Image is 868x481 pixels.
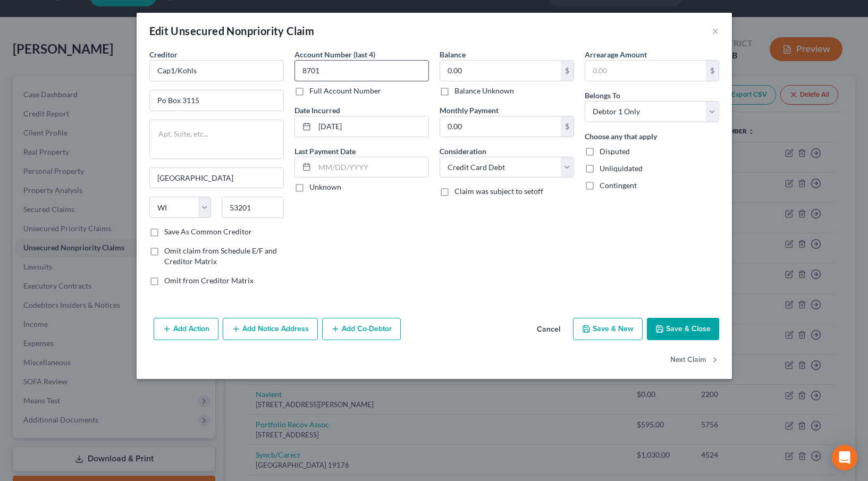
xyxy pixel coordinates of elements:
label: Arrearage Amount [585,49,647,60]
div: Open Intercom Messenger [832,445,857,470]
span: Disputed [600,147,630,156]
div: Edit Unsecured Nonpriority Claim [149,23,315,38]
input: 0.00 [585,61,706,81]
input: 0.00 [440,61,561,81]
input: Enter zip... [222,197,284,218]
span: Claim was subject to setoff [454,187,543,196]
label: Save As Common Creditor [164,226,252,237]
button: Save & New [573,318,643,340]
input: 0.00 [440,116,561,137]
input: MM/DD/YYYY [315,116,428,137]
label: Monthly Payment [440,105,499,116]
label: Choose any that apply [585,131,657,142]
input: Enter city... [150,168,283,188]
span: Unliquidated [600,164,643,173]
button: Cancel [528,319,569,340]
div: $ [706,61,719,81]
button: Add Action [154,318,218,340]
span: Omit from Creditor Matrix [164,276,254,285]
label: Consideration [440,146,486,157]
input: Search creditor by name... [149,60,284,81]
label: Unknown [309,182,341,192]
label: Balance Unknown [454,86,514,96]
div: $ [561,116,574,137]
label: Account Number (last 4) [294,49,375,60]
input: XXXX [294,60,429,81]
button: Add Notice Address [223,318,318,340]
span: Belongs To [585,91,620,100]
button: Next Claim [670,349,719,371]
span: Creditor [149,50,178,59]
button: Add Co-Debtor [322,318,401,340]
button: Save & Close [647,318,719,340]
label: Full Account Number [309,86,381,96]
input: MM/DD/YYYY [315,157,428,178]
input: Enter address... [150,90,283,111]
div: $ [561,61,574,81]
span: Omit claim from Schedule E/F and Creditor Matrix [164,246,277,266]
label: Balance [440,49,466,60]
button: × [712,24,719,37]
label: Last Payment Date [294,146,356,157]
label: Date Incurred [294,105,340,116]
span: Contingent [600,181,637,190]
